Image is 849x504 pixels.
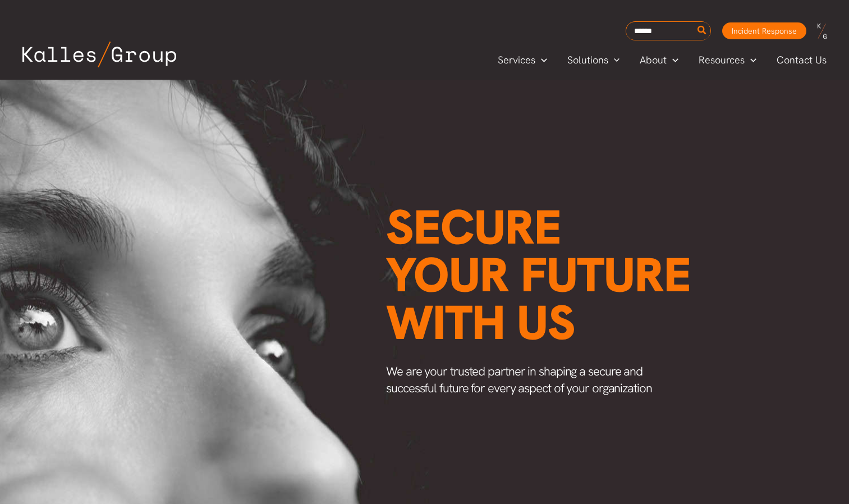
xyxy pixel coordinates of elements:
span: We are your trusted partner in shaping a secure and successful future for every aspect of your or... [386,363,652,396]
span: Contact Us [777,52,827,68]
a: ServicesMenu Toggle [488,52,557,68]
span: Services [498,52,535,68]
button: Search [695,22,709,40]
img: Kalles Group [22,42,176,67]
span: Resources [699,52,745,68]
span: Secure your future with us [386,196,691,354]
a: Contact Us [767,52,838,68]
nav: Primary Site Navigation [488,51,838,69]
span: Solutions [567,52,608,68]
span: Menu Toggle [667,52,678,68]
a: ResourcesMenu Toggle [689,52,767,68]
span: Menu Toggle [535,52,547,68]
span: About [640,52,667,68]
a: SolutionsMenu Toggle [557,52,630,68]
a: Incident Response [722,22,806,39]
a: AboutMenu Toggle [630,52,689,68]
span: Menu Toggle [745,52,756,68]
span: Menu Toggle [608,52,620,68]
